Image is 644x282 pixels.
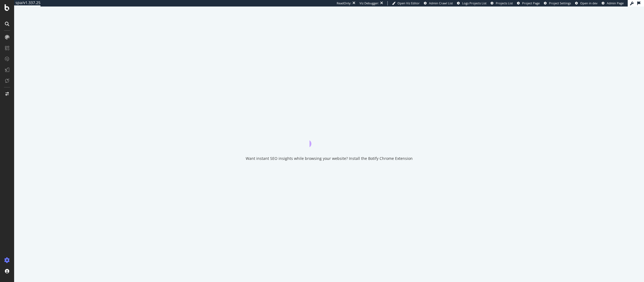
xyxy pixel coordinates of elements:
[462,1,487,5] span: Logs Projects List
[429,1,453,5] span: Admin Crawl List
[580,1,598,5] span: Open in dev
[496,1,513,5] span: Projects List
[424,1,453,5] a: Admin Crawl List
[544,1,571,5] a: Project Settings
[522,1,540,5] span: Project Page
[602,1,624,5] a: Admin Page
[246,156,413,161] div: Want instant SEO insights while browsing your website? Install the Botify Chrome Extension
[517,1,540,5] a: Project Page
[575,1,598,5] a: Open in dev
[359,1,379,5] div: Viz Debugger:
[491,1,513,5] a: Projects List
[397,1,420,5] span: Open Viz Editor
[310,128,349,147] div: animation
[392,1,420,5] a: Open Viz Editor
[549,1,571,5] span: Project Settings
[457,1,487,5] a: Logs Projects List
[607,1,624,5] span: Admin Page
[337,1,351,5] div: ReadOnly:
